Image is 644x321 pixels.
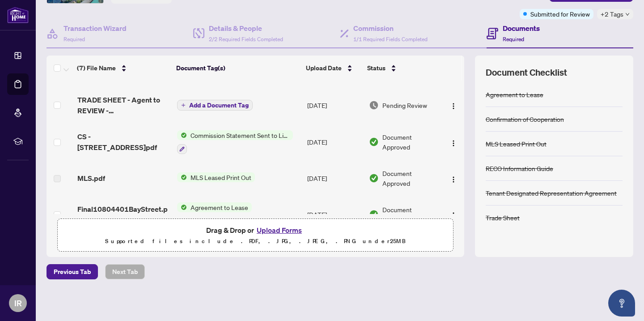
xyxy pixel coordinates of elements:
[177,130,187,140] img: Status Icon
[382,205,439,224] span: Document Approved
[177,130,293,154] button: Status IconCommission Statement Sent to Listing Brokerage
[353,36,428,43] span: 1/1 Required Fields Completed
[14,297,22,309] span: IR
[382,168,439,188] span: Document Approved
[486,213,520,223] div: Trade Sheet
[64,36,85,43] span: Required
[369,137,379,147] img: Document Status
[54,265,91,279] span: Previous Tab
[173,56,302,81] th: Document Tag(s)
[608,290,635,317] button: Open asap
[77,94,170,116] span: TRADE SHEET - Agent to REVIEW - [STREET_ADDRESS]pdf
[367,63,386,73] span: Status
[486,66,567,79] span: Document Checklist
[209,36,283,43] span: 2/2 Required Fields Completed
[73,56,172,81] th: (7) File Name
[446,98,461,112] button: Logo
[77,204,170,225] span: Final10804401BayStreet.pdf
[209,23,283,34] h4: Details & People
[181,103,186,107] span: plus
[47,264,98,279] button: Previous Tab
[77,131,170,153] span: CS - [STREET_ADDRESS]pdf
[177,172,255,182] button: Status IconMLS Leased Print Out
[446,171,461,185] button: Logo
[450,212,457,219] img: Logo
[77,173,105,184] span: MLS.pdf
[187,202,252,212] span: Agreement to Lease
[304,161,365,195] td: [DATE]
[353,23,428,34] h4: Commission
[369,173,379,183] img: Document Status
[187,172,255,182] span: MLS Leased Print Out
[503,36,524,43] span: Required
[302,56,364,81] th: Upload Date
[446,207,461,222] button: Logo
[369,210,379,219] img: Document Status
[254,224,305,236] button: Upload Forms
[382,132,439,152] span: Document Approved
[105,264,145,279] button: Next Tab
[63,236,448,247] p: Supported files include .PDF, .JPG, .JPEG, .PNG under 25 MB
[446,135,461,149] button: Logo
[369,100,379,110] img: Document Status
[7,7,29,23] img: logo
[206,224,305,236] span: Drag & Drop or
[177,99,253,111] button: Add a Document Tag
[486,139,547,149] div: MLS Leased Print Out
[58,219,453,252] span: Drag & Drop orUpload FormsSupported files include .PDF, .JPG, .JPEG, .PNG under25MB
[187,130,293,140] span: Commission Statement Sent to Listing Brokerage
[189,102,249,108] span: Add a Document Tag
[450,176,457,183] img: Logo
[530,9,590,19] span: Submitted for Review
[177,202,299,227] button: Status IconAgreement to Lease
[503,23,540,34] h4: Documents
[486,188,617,198] div: Tenant Designated Representation Agreement
[601,9,623,19] span: +2 Tags
[486,114,564,124] div: Confirmation of Cooperation
[177,100,253,111] button: Add a Document Tag
[625,12,630,17] span: down
[306,63,342,73] span: Upload Date
[177,172,187,182] img: Status Icon
[77,63,116,73] span: (7) File Name
[382,100,427,110] span: Pending Review
[304,123,365,162] td: [DATE]
[450,103,457,110] img: Logo
[177,202,187,212] img: Status Icon
[364,56,440,81] th: Status
[486,163,553,173] div: RECO Information Guide
[486,90,543,99] div: Agreement to Lease
[304,87,365,123] td: [DATE]
[64,23,127,34] h4: Transaction Wizard
[304,195,365,234] td: [DATE]
[450,140,457,147] img: Logo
